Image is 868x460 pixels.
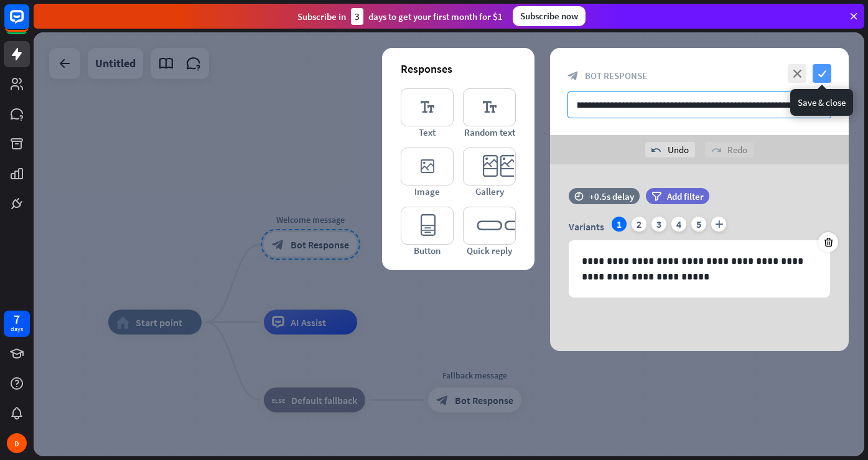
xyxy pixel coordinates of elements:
div: Subscribe now [513,6,586,26]
i: check [813,64,831,83]
div: 3 [351,8,363,25]
div: +0.5s delay [589,190,634,202]
div: 1 [612,217,627,232]
i: block_bot_response [567,70,579,82]
div: 5 [691,217,706,232]
div: D [7,433,27,453]
span: Add filter [667,190,704,202]
i: time [574,192,584,200]
span: Bot Response [585,70,647,82]
span: Variants [569,220,604,233]
a: 7 days [4,311,30,337]
i: plus [711,217,726,232]
div: Redo [705,142,754,157]
i: redo [711,145,721,155]
div: Subscribe in days to get your first month for $1 [297,8,503,25]
div: 3 [651,217,666,232]
button: Open LiveChat chat widget [10,5,47,42]
i: filter [651,192,661,201]
div: Undo [645,142,695,157]
i: close [788,64,806,83]
div: 7 [14,314,20,325]
i: undo [651,145,661,155]
div: days [11,325,23,334]
div: 4 [671,217,686,232]
div: 2 [632,217,646,232]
